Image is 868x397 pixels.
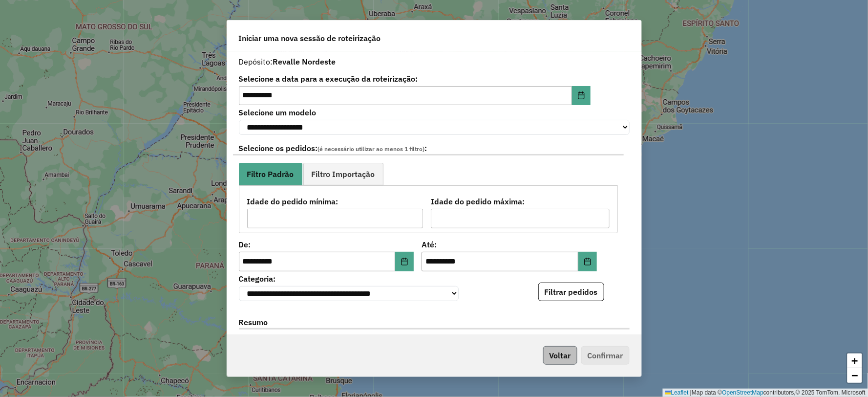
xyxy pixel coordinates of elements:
[247,170,294,178] span: Filtro Padrão
[233,142,624,155] label: Selecione os pedidos: :
[852,354,858,367] span: +
[273,57,336,66] strong: Revalle Nordeste
[852,369,858,381] span: −
[395,252,414,271] button: Choose Date
[422,239,597,250] label: Até:
[572,86,591,106] button: Choose Date
[543,346,577,365] button: Voltar
[665,389,689,396] a: Leaflet
[538,283,604,301] button: Filtrar pedidos
[318,145,425,153] span: (é necessário utilizar ao menos 1 filtro)
[431,196,610,207] label: Idade do pedido máxima:
[247,196,423,207] label: Idade do pedido mínima:
[239,316,630,330] label: Resumo
[847,368,862,383] a: Zoom out
[847,353,862,368] a: Zoom in
[663,389,868,397] div: Map data © contributors,© 2025 TomTom, Microsoft
[239,273,459,285] label: Categoria:
[690,389,692,396] span: |
[312,170,375,178] span: Filtro Importação
[578,252,597,271] button: Choose Date
[239,32,381,44] span: Iniciar uma nova sessão de roteirização
[239,239,414,250] label: De:
[239,56,630,67] div: Depósito:
[239,107,630,118] label: Selecione um modelo
[239,73,591,85] label: Selecione a data para a execução da roteirização:
[722,389,764,396] a: OpenStreetMap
